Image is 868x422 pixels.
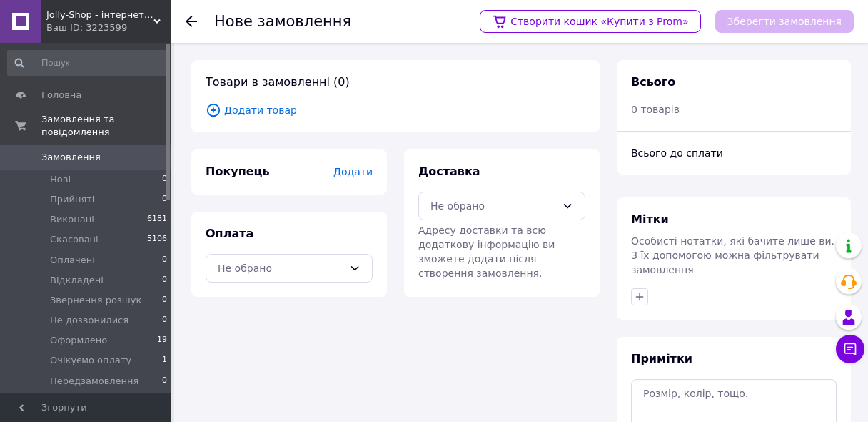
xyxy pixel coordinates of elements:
[7,50,168,76] input: Пошук
[147,213,167,226] span: 6181
[206,75,350,89] span: Товари в замовленні (0)
[418,165,480,178] span: Доставка
[41,113,171,139] span: Замовлення та повідомлення
[162,294,167,307] span: 0
[50,193,94,206] span: Прийняті
[162,193,167,206] span: 0
[46,21,171,34] div: Ваш ID: 3223599
[162,254,167,267] span: 0
[480,10,701,33] a: Створити кошик «Купити з Prom»
[46,9,153,21] span: Jolly-Shop - інтернет-магазин аксессуарів
[631,235,834,275] span: Особисті нотатки, які бачите лише ви. З їх допомогою можна фільтрувати замовлення
[147,233,167,246] span: 5106
[41,89,81,102] span: Головна
[214,14,351,29] div: Нове замовлення
[162,375,167,388] span: 0
[631,104,680,115] span: 0 товарів
[631,212,669,226] span: Мітки
[41,151,101,164] span: Замовлення
[50,274,104,287] span: Відкладені
[50,173,71,186] span: Нові
[50,294,141,307] span: Звернення розшук
[218,260,343,276] div: Не обрано
[50,314,128,327] span: Не дозвонилися
[50,233,99,246] span: Скасовані
[206,102,585,118] span: Додати товар
[157,334,167,347] span: 19
[186,14,197,29] div: Повернутися назад
[206,165,270,178] span: Покупець
[162,314,167,327] span: 0
[162,173,167,186] span: 0
[430,198,556,214] div: Не обрано
[162,274,167,287] span: 0
[418,225,555,279] span: Адресу доставки та всю додаткову інформацію ви зможете додати після створення замовлення.
[50,213,94,226] span: Виконані
[631,352,692,365] span: Примітки
[333,166,373,177] span: Додати
[50,354,131,367] span: Очікуємо оплату
[50,254,95,267] span: Оплачені
[206,227,253,240] span: Оплата
[631,146,837,160] div: Всього до сплати
[836,335,864,363] button: Чат з покупцем
[50,375,138,388] span: Передзамовлення
[50,334,107,347] span: Оформлено
[631,75,675,89] span: Всього
[162,354,167,367] span: 1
